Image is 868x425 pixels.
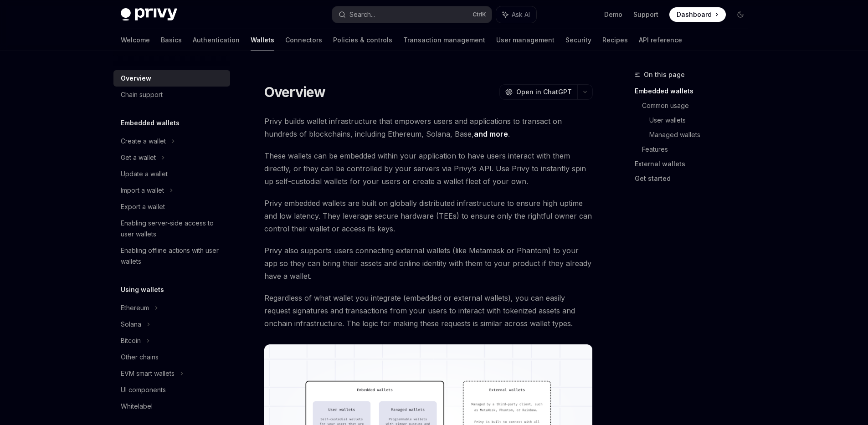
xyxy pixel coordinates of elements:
[264,197,593,235] span: Privy embedded wallets are built on globally distributed infrastructure to ensure high uptime and...
[121,118,180,128] h5: Embedded wallets
[474,129,508,139] a: and more
[512,10,530,19] span: Ask AI
[121,169,168,179] div: Update a wallet
[113,199,230,215] a: Export a wallet
[633,10,658,19] a: Support
[161,29,182,51] a: Basics
[113,242,230,270] a: Enabling offline actions with user wallets
[333,29,392,51] a: Policies & controls
[121,319,141,330] div: Solana
[121,384,166,395] div: UI components
[496,29,555,51] a: User management
[121,401,153,412] div: Whitelabel
[121,73,151,84] div: Overview
[121,245,225,267] div: Enabling offline actions with user wallets
[113,382,230,398] a: UI components
[644,69,685,80] span: On this page
[669,7,726,22] a: Dashboard
[113,166,230,182] a: Update a wallet
[604,10,622,19] a: Demo
[635,171,755,186] a: Get started
[264,115,593,140] span: Privy builds wallet infrastructure that empowers users and applications to transact on hundreds o...
[251,29,274,51] a: Wallets
[193,29,240,51] a: Authentication
[499,84,577,100] button: Open in ChatGPT
[121,201,165,212] div: Export a wallet
[642,142,755,157] a: Features
[642,98,755,113] a: Common usage
[121,89,163,100] div: Chain support
[264,84,326,100] h1: Overview
[113,70,230,87] a: Overview
[349,9,375,20] div: Search...
[602,29,628,51] a: Recipes
[264,292,593,330] span: Regardless of what wallet you integrate (embedded or external wallets), you can easily request si...
[121,152,156,163] div: Get a wallet
[285,29,322,51] a: Connectors
[565,29,591,51] a: Security
[113,349,230,365] a: Other chains
[677,10,712,19] span: Dashboard
[639,29,682,51] a: API reference
[264,244,593,282] span: Privy also supports users connecting external wallets (like Metamask or Phantom) to your app so t...
[635,157,755,171] a: External wallets
[121,218,225,240] div: Enabling server-side access to user wallets
[121,335,141,346] div: Bitcoin
[121,185,164,196] div: Import a wallet
[635,84,755,98] a: Embedded wallets
[264,149,593,188] span: These wallets can be embedded within your application to have users interact with them directly, ...
[516,87,572,97] span: Open in ChatGPT
[121,8,177,21] img: dark logo
[649,128,755,142] a: Managed wallets
[403,29,485,51] a: Transaction management
[649,113,755,128] a: User wallets
[113,87,230,103] a: Chain support
[121,136,166,147] div: Create a wallet
[121,284,164,295] h5: Using wallets
[121,302,149,313] div: Ethereum
[121,29,150,51] a: Welcome
[121,368,175,379] div: EVM smart wallets
[113,398,230,415] a: Whitelabel
[121,352,159,363] div: Other chains
[473,11,486,18] span: Ctrl K
[733,7,748,22] button: Toggle dark mode
[332,6,492,23] button: Search...CtrlK
[496,6,536,23] button: Ask AI
[113,215,230,242] a: Enabling server-side access to user wallets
